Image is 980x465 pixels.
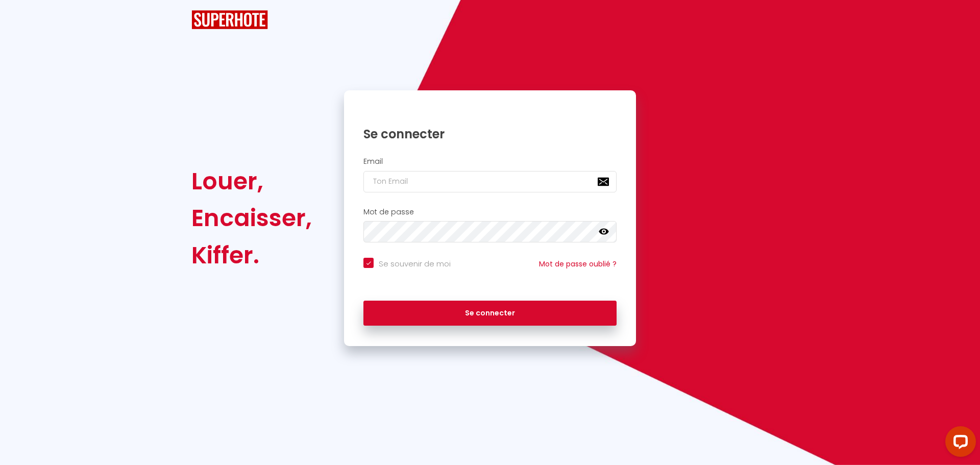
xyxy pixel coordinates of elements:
div: Louer, [191,163,312,200]
h2: Email [363,157,617,166]
a: Mot de passe oublié ? [539,259,617,269]
iframe: LiveChat chat widget [937,422,980,465]
button: Se connecter [363,301,617,326]
div: Encaisser, [191,200,312,236]
input: Ton Email [363,171,617,192]
h1: Se connecter [363,126,617,142]
img: SuperHote logo [191,10,268,29]
div: Kiffer. [191,237,312,274]
h2: Mot de passe [363,208,617,216]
